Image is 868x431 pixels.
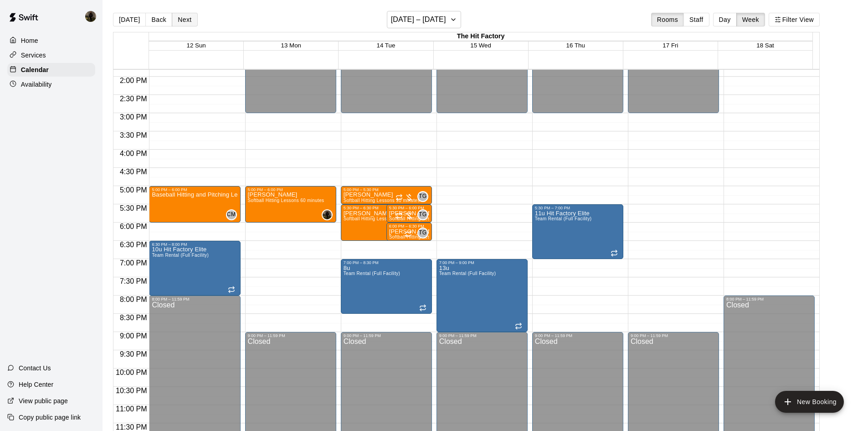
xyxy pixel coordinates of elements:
span: Recurring event [395,212,403,219]
div: 5:00 PM – 6:00 PM: Baseball Hitting and Pitching Lessons 60 minutes [149,186,240,223]
div: 9:00 PM – 11:59 PM [439,333,525,338]
span: Todd Galownia [421,191,428,202]
span: 10:30 PM [113,387,149,395]
span: 2:30 PM [118,95,149,103]
div: 9:00 PM – 11:59 PM [631,333,716,338]
span: 6:00 PM [118,223,149,230]
button: 16 Thu [566,42,585,49]
div: 9:00 PM – 11:59 PM [535,333,621,338]
p: Home [21,36,38,45]
span: 11:00 PM [113,405,149,413]
div: Todd Galownia [417,228,428,239]
span: 9:30 PM [118,350,149,358]
a: Home [7,34,95,47]
div: Colton Murfield [226,209,237,220]
span: Softball Hitting Lessons 30 minutes [389,234,466,239]
p: Availability [21,80,52,89]
div: Lindsay Musille [322,209,333,220]
div: Todd Galownia [417,209,428,220]
span: Recurring event [228,286,235,293]
span: Lindsay Musille [325,209,333,220]
button: Staff [683,13,709,26]
button: 17 Fri [663,42,678,49]
span: Recurring event [405,230,412,238]
div: 8:00 PM – 11:59 PM [152,297,237,301]
span: 7:30 PM [118,277,149,285]
span: 8:30 PM [118,314,149,322]
a: Services [7,48,95,62]
div: 5:30 PM – 6:00 PM: Todd-Mariana [386,204,432,223]
span: Team Rental (Full Facility) [439,271,496,276]
div: Lindsay Musille [83,7,103,26]
div: 5:00 PM – 5:30 PM: Todd-Mariana [341,186,432,204]
div: 6:00 PM – 6:30 PM: Todd- Audri Burns [386,223,432,241]
span: 2:00 PM [118,77,149,84]
div: 5:00 PM – 5:30 PM [344,187,429,192]
button: [DATE] [113,13,146,26]
a: Availability [7,78,95,91]
div: 8:00 PM – 11:59 PM [726,297,812,301]
span: TG [419,210,426,219]
button: Back [145,13,172,26]
button: 15 Wed [470,42,491,49]
span: Colton Murfield [230,209,237,220]
button: Filter View [769,13,820,26]
span: Softball Hitting Lessons 30 minutes [344,198,420,203]
p: Contact Us [19,363,51,373]
button: [DATE] – [DATE] [387,11,461,28]
span: TG [419,192,426,201]
span: Todd Galownia [421,228,428,239]
span: 8:00 PM [118,296,149,303]
span: 5:30 PM [118,204,149,212]
button: 14 Tue [377,42,395,49]
span: 5:00 PM [118,186,149,194]
a: Calendar [7,63,95,77]
span: Softball Hitting Lessons 60 minutes [344,216,420,221]
button: Day [713,13,737,26]
button: 18 Sat [756,42,774,49]
button: 13 Mon [281,42,301,49]
span: Softball Hitting Lessons 60 minutes [248,198,324,203]
span: Team Rental (Full Facility) [152,253,209,258]
button: Next [172,13,197,26]
span: Todd Galownia [421,209,428,220]
span: Team Rental (Full Facility) [344,271,401,276]
p: View public page [19,396,68,405]
div: 7:00 PM – 9:00 PM [439,260,525,265]
span: 9:00 PM [118,332,149,340]
div: 5:30 PM – 7:00 PM [535,206,621,210]
span: Recurring event [419,304,426,312]
div: 7:00 PM – 8:30 PM: 8u [341,259,432,314]
div: 5:30 PM – 6:00 PM [389,206,429,210]
div: 9:00 PM – 11:59 PM [248,333,334,338]
p: Services [21,51,46,60]
span: 10:00 PM [113,369,149,376]
div: 9:00 PM – 11:59 PM [344,333,429,338]
div: 6:00 PM – 6:30 PM [389,224,429,228]
span: 6:30 PM [118,241,149,249]
span: Softball Hitting Lessons 30 minutes [389,216,466,221]
button: add [775,391,844,413]
div: 5:00 PM – 6:00 PM [152,187,237,192]
span: CM [227,210,236,219]
div: Todd Galownia [417,191,428,202]
span: 4:00 PM [118,150,149,157]
div: 6:30 PM – 8:00 PM: 10u Hit Factory Elite [149,241,240,296]
div: 5:30 PM – 7:00 PM: 11u Hit Factory Elite [532,204,623,259]
img: Lindsay Musille [323,210,332,219]
button: Rooms [651,13,684,26]
img: Lindsay Musille [85,11,96,22]
p: Help Center [19,380,53,389]
button: 12 Sun [187,42,206,49]
span: 3:30 PM [118,131,149,139]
